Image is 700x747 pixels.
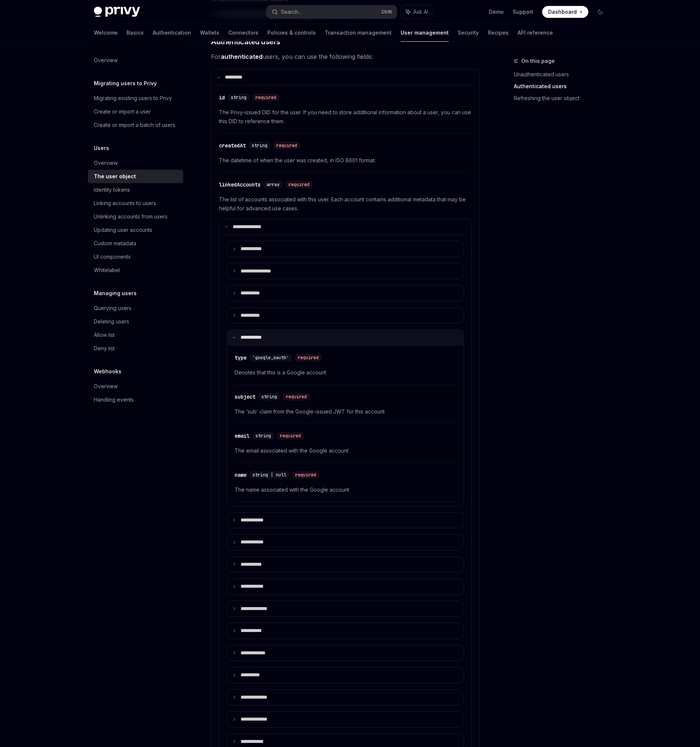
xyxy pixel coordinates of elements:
[211,51,480,62] span: For users, you can use the following fields:
[94,185,130,194] div: Identity tokens
[518,24,553,42] a: API reference
[219,142,246,149] div: createdAt
[255,433,271,439] span: string
[94,331,115,339] div: Allow list
[514,92,612,104] a: Refreshing the user object
[94,94,172,103] div: Migrating existing users to Privy
[88,315,183,328] a: Deleting users
[235,446,456,455] span: The email associated with the Google account
[94,344,115,353] div: Deny list
[94,382,118,391] div: Overview
[235,393,255,400] div: subject
[94,159,118,167] div: Overview
[88,237,183,250] a: Custom metadata
[88,393,183,406] a: Handling events
[94,56,118,65] div: Overview
[94,144,109,153] h5: Users
[261,394,277,400] span: string
[88,92,183,105] a: Migrating existing users to Privy
[88,380,183,393] a: Overview
[94,317,129,326] div: Deleting users
[542,6,588,18] a: Dashboard
[94,239,136,248] div: Custom metadata
[88,54,183,67] a: Overview
[94,107,151,116] div: Create or import a user
[489,8,504,16] a: Demo
[235,407,456,416] span: The ‘sub’ claim from the Google-issued JWT for this account
[548,8,577,16] span: Dashboard
[94,79,157,88] h5: Migrating users to Privy
[252,143,267,149] span: string
[219,156,472,165] span: The datetime of when the user was created, in ISO 8601 format.
[88,301,183,315] a: Querying users
[88,197,183,210] a: Linking accounts to users
[413,8,428,16] span: Ask AI
[219,108,472,126] span: The Privy-issued DID for the user. If you need to store additional information about a user, you ...
[273,142,300,149] div: required
[488,24,509,42] a: Recipes
[94,289,137,298] h5: Managing users
[594,6,606,18] button: Toggle dark mode
[94,395,134,404] div: Handling events
[219,94,225,101] div: id
[295,354,322,361] div: required
[94,367,121,376] h5: Webhooks
[521,57,555,66] span: On this page
[235,471,246,479] div: name
[94,266,120,275] div: Whitelabel
[127,24,144,42] a: Basics
[94,24,118,42] a: Welcome
[88,170,183,183] a: The user object
[286,181,312,188] div: required
[235,485,456,494] span: The name associated with the Google account
[458,24,479,42] a: Security
[228,24,258,42] a: Connectors
[219,195,472,213] span: The list of accounts associated with this user. Each account contains additional metadata that ma...
[94,304,131,313] div: Querying users
[200,24,219,42] a: Wallets
[88,156,183,170] a: Overview
[281,7,302,16] div: Search...
[401,24,449,42] a: User management
[94,212,168,221] div: Unlinking accounts from users
[88,264,183,277] a: Whitelabel
[88,328,183,342] a: Allow list
[94,199,156,208] div: Linking accounts to users
[94,252,131,261] div: UI components
[231,95,246,100] span: string
[325,24,392,42] a: Transaction management
[514,80,612,92] a: Authenticated users
[277,432,304,440] div: required
[283,393,310,400] div: required
[292,471,319,479] div: required
[401,5,433,19] button: Ask AI
[94,226,152,234] div: Updating user accounts
[514,68,612,80] a: Unauthenticated users
[513,8,533,16] a: Support
[88,250,183,264] a: UI components
[235,354,246,361] div: type
[221,53,262,60] strong: authenticated
[219,181,261,188] div: linkedAccounts
[88,105,183,118] a: Create or import a user
[252,472,286,478] span: string | null
[94,7,140,17] img: dark logo
[88,223,183,237] a: Updating user accounts
[211,36,280,47] span: Authenticated users
[381,9,392,15] span: Ctrl K
[267,5,397,19] button: Search...CtrlK
[267,24,316,42] a: Policies & controls
[88,183,183,197] a: Identity tokens
[235,368,456,377] span: Denotes that this is a Google account
[267,182,280,188] span: array
[252,355,289,361] span: 'google_oauth'
[252,94,279,101] div: required
[94,172,136,181] div: The user object
[88,342,183,355] a: Deny list
[153,24,191,42] a: Authentication
[88,118,183,132] a: Create or import a batch of users
[94,121,175,130] div: Create or import a batch of users
[235,432,249,440] div: email
[88,210,183,223] a: Unlinking accounts from users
